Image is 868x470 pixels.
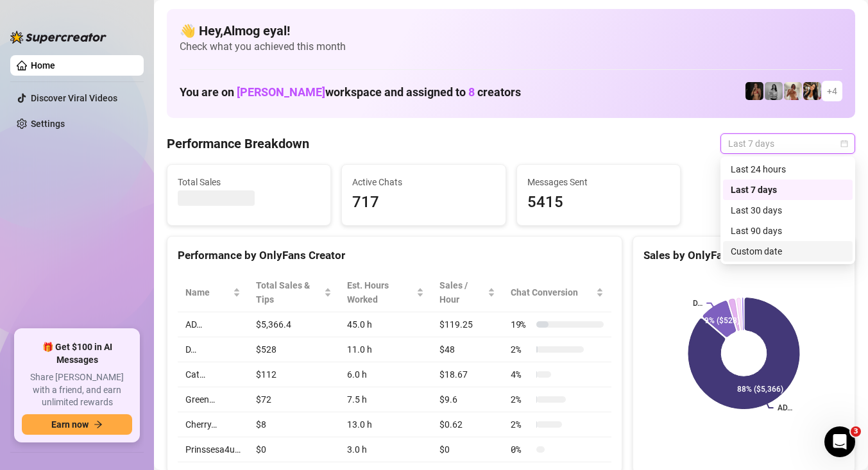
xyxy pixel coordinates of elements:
a: Settings [31,119,65,129]
span: Name [185,285,230,299]
div: Performance by OnlyFans Creator [178,247,611,264]
span: Earn now [51,419,89,430]
span: 4 % [511,367,531,382]
span: Last 7 days [728,134,847,153]
td: 6.0 h [339,362,432,387]
span: 3 [851,426,861,437]
img: AD [803,82,821,100]
span: 717 [352,190,495,215]
span: 5415 [527,190,670,215]
td: $8 [248,412,339,437]
div: Custom date [731,244,845,258]
td: Cat… [178,362,248,387]
th: Name [178,273,248,312]
span: 19 % [511,317,531,332]
td: $9.6 [432,387,503,412]
span: 2 % [511,392,531,407]
div: Last 30 days [731,203,845,217]
td: $112 [248,362,339,387]
td: $72 [248,387,339,412]
a: Discover Viral Videos [31,93,117,103]
td: 7.5 h [339,387,432,412]
span: Total Sales & Tips [256,278,321,306]
span: Active Chats [352,175,495,189]
h4: Performance Breakdown [167,135,309,153]
div: Last 24 hours [723,159,853,180]
td: $0.62 [432,412,503,437]
h4: 👋 Hey, Almog eyal ! [180,22,842,40]
td: $18.67 [432,362,503,387]
td: Prinssesa4u… [178,437,248,462]
span: Total Sales [178,175,320,189]
img: D [745,82,763,100]
div: Est. Hours Worked [347,278,414,306]
button: Earn nowarrow-right [22,414,132,435]
span: Chat Conversion [511,285,593,299]
td: 13.0 h [339,412,432,437]
td: $0 [248,437,339,462]
span: 🎁 Get $100 in AI Messages [22,341,132,366]
span: Share [PERSON_NAME] with a friend, and earn unlimited rewards [22,371,132,409]
th: Sales / Hour [432,273,503,312]
th: Total Sales & Tips [248,273,339,312]
div: Sales by OnlyFans Creator [643,247,844,264]
a: Home [31,60,55,71]
img: Green [784,82,802,100]
div: Last 90 days [731,224,845,238]
text: AD… [778,403,792,412]
text: D… [693,299,702,308]
td: $119.25 [432,312,503,337]
img: A [765,82,783,100]
iframe: Intercom live chat [824,426,855,457]
div: Custom date [723,241,853,262]
td: 45.0 h [339,312,432,337]
span: + 4 [827,84,837,98]
span: 2 % [511,417,531,432]
span: 8 [468,85,475,99]
div: Last 7 days [731,183,845,197]
span: [PERSON_NAME] [237,85,325,99]
td: $48 [432,337,503,362]
td: Cherry… [178,412,248,437]
div: Last 7 days [723,180,853,200]
td: $0 [432,437,503,462]
td: 11.0 h [339,337,432,362]
td: $528 [248,337,339,362]
span: arrow-right [94,420,103,429]
div: Last 30 days [723,200,853,221]
span: 0 % [511,442,531,457]
td: D… [178,337,248,362]
span: Messages Sent [527,175,670,189]
td: $5,366.4 [248,312,339,337]
th: Chat Conversion [503,273,611,312]
div: Last 90 days [723,221,853,241]
h1: You are on workspace and assigned to creators [180,85,521,99]
td: AD… [178,312,248,337]
img: logo-BBDzfeDw.svg [10,31,106,44]
span: Sales / Hour [439,278,485,306]
span: Check what you achieved this month [180,40,842,54]
div: Last 24 hours [731,162,845,176]
td: Green… [178,387,248,412]
span: 2 % [511,342,531,357]
td: 3.0 h [339,437,432,462]
span: calendar [840,140,848,147]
